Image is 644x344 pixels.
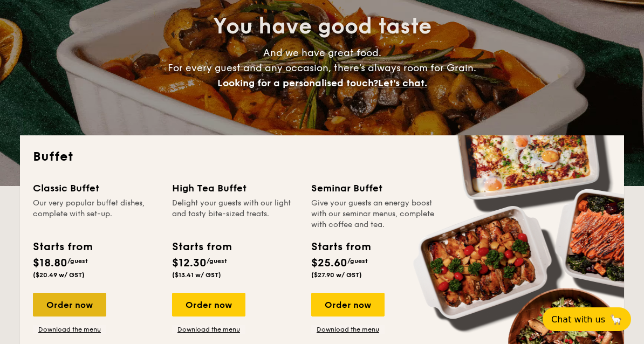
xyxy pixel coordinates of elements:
[551,314,605,325] span: Chat with us
[33,239,92,255] div: Starts from
[172,257,207,270] span: $12.30
[217,77,378,89] span: Looking for a personalised touch?
[311,325,385,334] a: Download the menu
[311,181,437,196] div: Seminar Buffet
[33,198,159,230] div: Our very popular buffet dishes, complete with set-up.
[33,181,159,196] div: Classic Buffet
[33,325,106,334] a: Download the menu
[33,293,106,317] div: Order now
[311,293,385,317] div: Order now
[311,257,347,270] span: $25.60
[67,257,88,265] span: /guest
[172,181,298,196] div: High Tea Buffet
[311,239,370,255] div: Starts from
[172,293,245,317] div: Order now
[33,257,67,270] span: $18.80
[207,257,227,265] span: /guest
[311,271,362,279] span: ($27.90 w/ GST)
[172,198,298,230] div: Delight your guests with our light and tasty bite-sized treats.
[543,307,631,331] button: Chat with us🦙
[33,271,85,279] span: ($20.49 w/ GST)
[311,198,437,230] div: Give your guests an energy boost with our seminar menus, complete with coffee and tea.
[609,313,622,326] span: 🦙
[172,271,221,279] span: ($13.41 w/ GST)
[168,47,476,89] span: And we have great food. For every guest and any occasion, there’s always room for Grain.
[213,13,431,39] span: You have good taste
[378,77,427,89] span: Let's chat.
[347,257,368,265] span: /guest
[172,239,231,255] div: Starts from
[172,325,245,334] a: Download the menu
[33,148,611,166] h2: Buffet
